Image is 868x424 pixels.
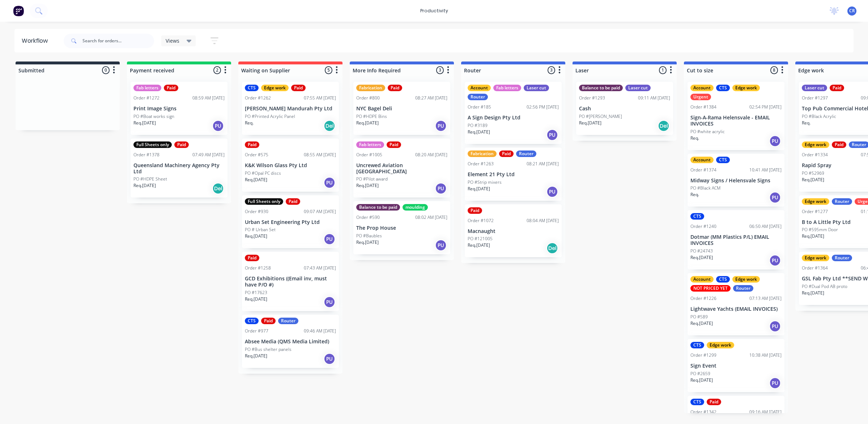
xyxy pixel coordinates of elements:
div: Order #1293 [579,95,605,101]
p: Req. [DATE] [133,182,156,189]
p: A Sign Design Pty Ltd [468,115,559,121]
div: CTS [245,85,259,91]
p: PO #3189 [468,122,488,129]
div: CTS [690,342,704,348]
div: Fab lettersPaidOrder #100508:20 AM [DATE]Uncrewed Aviation [GEOGRAPHIC_DATA]PO #Pilot awardReq.[D... [353,139,450,198]
div: Full Sheets onlyPaidOrder #137807:49 AM [DATE]Queensland Machinery Agency Pty LtdPO #HDPE SheetRe... [131,139,227,198]
p: Req. [DATE] [245,177,267,183]
p: Print Image Signs [133,106,225,112]
div: PU [435,183,447,194]
div: CTSEdge workPaidOrder #126207:55 AM [DATE][PERSON_NAME] Mandurah Pty LtdPO #Printed Acrylic Panel... [242,82,339,135]
p: Req. [DATE] [802,177,824,183]
p: PO #2659 [690,370,710,377]
p: PO #white acrylic [690,128,725,135]
p: PO #Printed Acrylic Panel [245,113,295,120]
div: Paid [245,255,259,261]
div: Paid [468,207,482,214]
p: Req. [DATE] [356,182,379,189]
p: Req. [DATE] [802,290,824,296]
div: 07:43 AM [DATE] [304,265,336,271]
div: Order #1334 [802,152,828,158]
div: Order #575 [245,152,268,158]
p: PO #Black ACM [690,185,720,191]
p: Sign Event [690,363,782,369]
p: Req. [DATE] [133,120,156,126]
div: Balance to be paidmouldingOrder #59008:02 AM [DATE]The Prop HousePO #BaublesReq.[DATE]PU [353,201,450,254]
div: Order #1384 [690,104,716,110]
div: AccountCTSOrder #137410:41 AM [DATE]Midway Signs / Helensvale SignsPO #Black ACMReq.PU [688,154,784,207]
div: PU [324,177,335,188]
div: PU [324,296,335,308]
div: Router [516,150,536,157]
div: PU [769,321,781,332]
div: PU [324,353,335,365]
p: NYC Bagel Deli [356,106,447,112]
div: Paid [245,141,259,148]
p: Req. [DATE] [468,242,490,249]
div: Paid [174,141,189,148]
p: GCD Exhibitions ((Email inv, must have P/O #) [245,276,336,288]
div: 07:49 AM [DATE] [192,152,225,158]
div: Router [832,198,852,205]
div: Router [278,318,298,324]
p: PO #HDPE Bins [356,113,387,120]
div: CTS [716,85,730,91]
p: Req. [690,135,699,141]
p: Req. [DATE] [579,120,601,126]
div: CTS [716,276,730,283]
p: Req. [DATE] [802,233,824,239]
div: Order #1342 [690,409,716,415]
div: FabricationPaidOrder #80008:27 AM [DATE]NYC Bagel DeliPO #HDPE BinsReq.[DATE]PU [353,82,450,135]
div: Del [658,120,669,132]
div: Order #930 [245,208,268,215]
p: Req. [245,120,254,126]
div: Edge work [707,342,734,348]
p: PO #Strip mixers [468,179,502,186]
p: PO #24743 [690,248,713,254]
div: AccountFab lettersLaser cutRouterOrder #18502:56 PM [DATE]A Sign Design Pty LtdPO #3189Req.[DATE]PU [465,82,562,144]
p: PO # Urban Set [245,226,276,233]
p: Req. [DATE] [690,320,713,327]
p: Req. [DATE] [468,186,490,192]
p: Req. [DATE] [356,120,379,126]
p: Req. [DATE] [690,377,713,383]
div: Del [324,120,335,132]
div: Account [690,85,714,91]
div: Edge work [802,255,829,261]
p: PO #Dual Pod AB proto [802,283,847,290]
div: PaidOrder #57508:55 AM [DATE]K&K Wilson Glass Pty LtdPO #Opal PC discsReq.[DATE]PU [242,139,339,192]
div: Paid [832,141,846,148]
div: CTS [716,157,730,163]
div: 08:20 AM [DATE] [415,152,447,158]
div: Edge work [261,85,289,91]
p: Element 21 Pty Ltd [468,171,559,178]
div: PU [546,186,558,198]
div: 02:54 PM [DATE] [749,104,782,110]
div: Order #800 [356,95,380,101]
div: 02:56 PM [DATE] [527,104,559,110]
div: Paid [830,85,844,91]
div: PU [769,255,781,266]
div: Edge work [802,141,829,148]
div: 08:21 AM [DATE] [527,161,559,167]
p: Lightwave Yachts (EMAIL INVOICES) [690,306,782,312]
div: Paid [387,141,401,148]
div: Router [832,255,852,261]
div: NOT PRICED YET [690,285,731,292]
p: Cash [579,106,670,112]
div: Order #1262 [245,95,271,101]
div: 07:13 AM [DATE] [749,295,782,302]
div: Order #1277 [802,208,828,215]
input: Search for orders... [82,34,154,48]
p: Uncrewed Aviation [GEOGRAPHIC_DATA] [356,162,447,175]
div: CTS [690,213,704,220]
div: Router [733,285,753,292]
div: 08:55 AM [DATE] [304,152,336,158]
div: Del [546,242,558,254]
div: Order #1272 [133,95,159,101]
div: Account [690,157,714,163]
div: productivity [417,5,452,16]
div: PU [435,120,447,132]
div: Account [690,276,714,283]
div: PU [546,129,558,141]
